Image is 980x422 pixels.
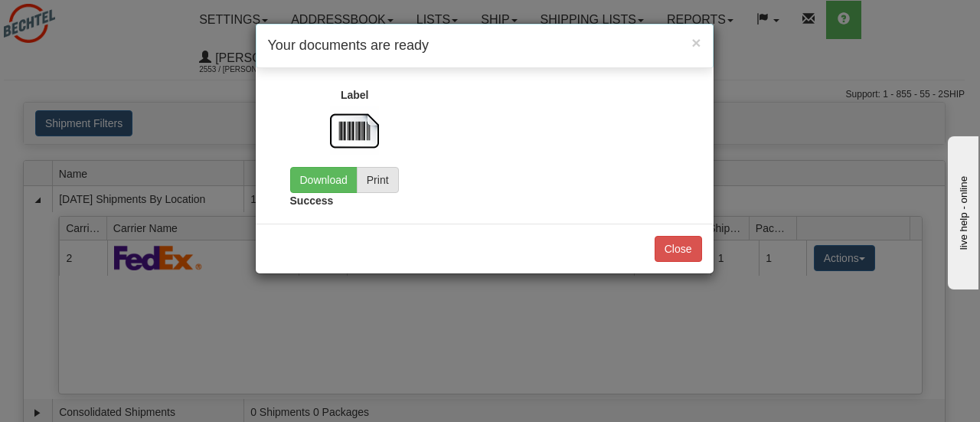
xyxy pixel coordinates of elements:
label: Success [290,193,334,208]
div: live help - online [11,13,142,25]
label: Label [341,87,369,103]
button: Close [655,236,702,262]
h4: Your documents are ready [268,36,701,56]
button: Close [691,34,701,51]
span: × [691,34,701,51]
iframe: chat widget [945,132,978,289]
button: Print [357,167,399,193]
a: Download [290,167,358,193]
